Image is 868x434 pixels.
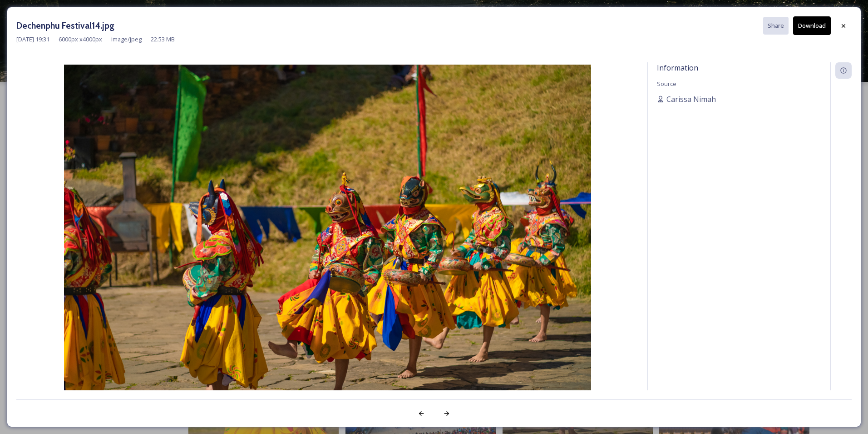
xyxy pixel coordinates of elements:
[16,65,638,417] img: Dechenphu%20Festival14.jpg
[111,35,142,44] span: image/jpeg
[657,80,676,88] span: Source
[16,19,114,32] h3: Dechenphu Festival14.jpg
[657,63,698,73] span: Information
[16,35,49,44] span: [DATE] 19:31
[793,16,831,35] button: Download
[59,35,102,44] span: 6000 px x 4000 px
[763,17,789,35] button: Share
[666,94,716,105] span: Carissa Nimah
[151,35,175,44] span: 22.53 MB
